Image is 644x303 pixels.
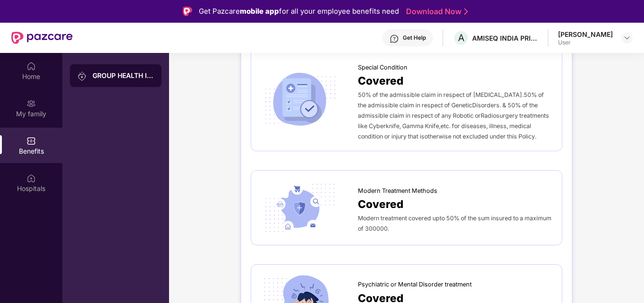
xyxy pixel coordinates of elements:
div: GROUP HEALTH INSURANCE [93,71,154,80]
img: svg+xml;base64,PHN2ZyB3aWR0aD0iMjAiIGhlaWdodD0iMjAiIHZpZXdCb3g9IjAgMCAyMCAyMCIgZmlsbD0ibm9uZSIgeG... [26,99,36,108]
img: New Pazcare Logo [11,32,73,44]
span: Modern Treatment Methods [358,186,437,196]
img: Stroke [464,7,468,17]
div: AMISEQ INDIA PRIVATE LIMITED [472,34,538,43]
img: svg+xml;base64,PHN2ZyBpZD0iQmVuZWZpdHMiIHhtbG5zPSJodHRwOi8vd3d3LnczLm9yZy8yMDAwL3N2ZyIgd2lkdGg9Ij... [26,136,36,146]
span: A [458,32,465,43]
span: Psychiatric or Mental Disorder treatment [358,280,472,289]
img: svg+xml;base64,PHN2ZyBpZD0iRHJvcGRvd24tMzJ4MzIiIHhtbG5zPSJodHRwOi8vd3d3LnczLm9yZy8yMDAwL3N2ZyIgd2... [623,34,631,42]
span: Special Condition [358,63,407,72]
span: 50% of the admissible claim in respect of [MEDICAL_DATA].50% of the admissible claim in respect o... [358,91,549,140]
img: icon [261,180,339,235]
div: [PERSON_NAME] [558,30,613,39]
span: Covered [358,72,404,89]
span: Modern treatment covered upto 50% of the sum insured to a maximum of 300000. [358,215,551,232]
div: Get Help [403,34,426,42]
img: svg+xml;base64,PHN2ZyBpZD0iSG9zcGl0YWxzIiB4bWxucz0iaHR0cDovL3d3dy53My5vcmcvMjAwMC9zdmciIHdpZHRoPS... [26,173,36,183]
div: Get Pazcare for all your employee benefits need [199,6,399,17]
div: User [558,39,613,46]
img: svg+xml;base64,PHN2ZyBpZD0iSGVscC0zMngzMiIgeG1sbnM9Imh0dHA6Ly93d3cudzMub3JnLzIwMDAvc3ZnIiB3aWR0aD... [390,34,399,43]
img: icon [261,72,339,127]
a: Download Now [406,7,465,17]
img: Logo [183,7,192,16]
img: svg+xml;base64,PHN2ZyB3aWR0aD0iMjAiIGhlaWdodD0iMjAiIHZpZXdCb3g9IjAgMCAyMCAyMCIgZmlsbD0ibm9uZSIgeG... [77,71,87,81]
span: Covered [358,196,404,213]
img: svg+xml;base64,PHN2ZyBpZD0iSG9tZSIgeG1sbnM9Imh0dHA6Ly93d3cudzMub3JnLzIwMDAvc3ZnIiB3aWR0aD0iMjAiIG... [26,61,36,71]
strong: mobile app [240,7,279,16]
